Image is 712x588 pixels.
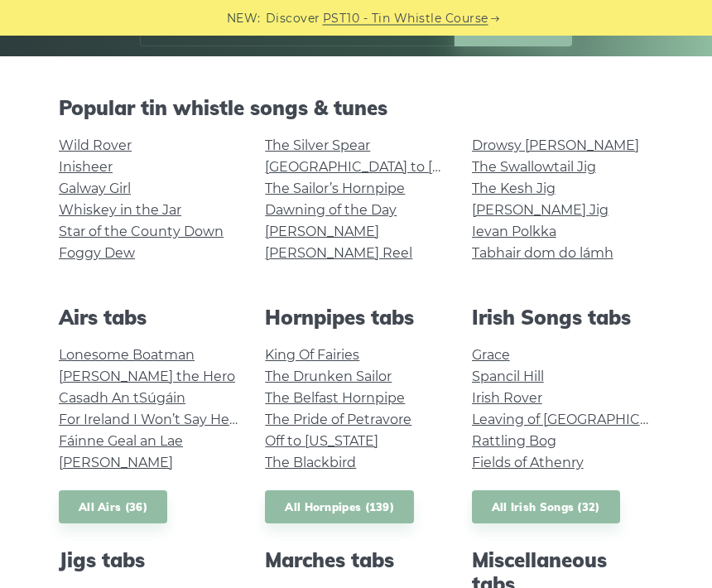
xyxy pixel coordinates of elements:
a: [PERSON_NAME] [265,224,379,240]
a: Casadh An tSúgáin [59,391,185,407]
a: Foggy Dew [59,246,135,262]
a: All Airs (36) [59,491,167,525]
a: Lonesome Boatman [59,348,195,364]
a: Fáinne Geal an Lae [59,434,183,450]
a: All Irish Songs (32) [472,491,620,525]
a: The Belfast Hornpipe [265,391,405,407]
a: [GEOGRAPHIC_DATA] to [GEOGRAPHIC_DATA] [265,160,570,176]
a: The Pride of Petravore [265,412,411,428]
a: Rattling Bog [472,434,556,450]
a: Galway Girl [59,181,131,197]
a: PST10 - Tin Whistle Course [323,9,488,28]
h2: Airs tabs [59,306,240,330]
a: King Of Fairies [265,348,359,364]
a: Off to [US_STATE] [265,434,378,450]
a: For Ireland I Won’t Say Her Name [59,412,278,428]
a: The Swallowtail Jig [472,160,596,176]
h2: Hornpipes tabs [265,306,446,330]
a: [PERSON_NAME] the Hero [59,369,235,385]
a: Inisheer [59,160,113,176]
span: Discover [266,9,320,28]
a: Leaving of [GEOGRAPHIC_DATA] [472,412,686,428]
a: The Sailor’s Hornpipe [265,181,405,197]
a: The Blackbird [265,455,356,471]
a: [PERSON_NAME] Reel [265,246,412,262]
a: Ievan Polkka [472,224,556,240]
a: Whiskey in the Jar [59,203,181,219]
a: Fields of Athenry [472,455,584,471]
a: Dawning of the Day [265,203,397,219]
h2: Popular tin whistle songs & tunes [59,97,653,121]
a: [PERSON_NAME] [59,455,173,471]
a: The Silver Spear [265,138,370,154]
a: Star of the County Down [59,224,224,240]
a: Drowsy [PERSON_NAME] [472,138,639,154]
a: Tabhair dom do lámh [472,246,613,262]
span: NEW: [227,9,261,28]
a: Irish Rover [472,391,542,407]
a: [PERSON_NAME] Jig [472,203,609,219]
h2: Marches tabs [265,549,446,573]
h2: Irish Songs tabs [472,306,653,330]
a: Grace [472,348,510,364]
a: The Drunken Sailor [265,369,392,385]
a: All Hornpipes (139) [265,491,414,525]
a: Spancil Hill [472,369,544,385]
a: Wild Rover [59,138,132,154]
h2: Jigs tabs [59,549,240,573]
a: The Kesh Jig [472,181,556,197]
